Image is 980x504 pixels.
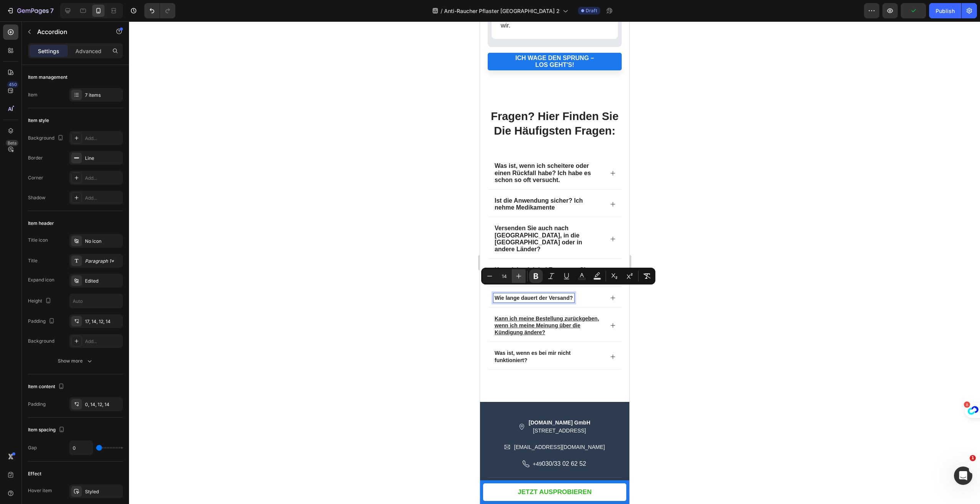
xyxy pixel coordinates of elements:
[586,7,597,14] span: Draft
[970,455,976,461] span: 1
[28,154,43,161] div: Border
[28,444,37,451] div: Gap
[70,294,122,308] input: Auto
[85,338,121,345] div: Add...
[481,268,655,285] div: Editor contextual toolbar
[936,7,955,15] div: Publish
[28,257,38,264] div: Title
[28,425,66,435] div: Item spacing
[28,470,41,477] div: Effect
[28,220,54,227] div: Item header
[85,238,121,245] div: No icon
[37,27,102,36] p: Accordion
[28,174,43,181] div: Corner
[50,6,54,15] p: 7
[28,338,54,345] div: Background
[38,47,59,55] p: Settings
[85,175,121,182] div: Add...
[85,195,121,202] div: Add...
[929,3,961,18] button: Publish
[85,135,121,142] div: Add...
[85,278,121,285] div: Edited
[28,276,54,283] div: Expand icon
[85,401,121,408] div: 0, 14, 12, 14
[7,81,18,88] div: 450
[28,194,46,201] div: Shadow
[85,155,121,162] div: Line
[28,382,66,392] div: Item content
[480,21,629,504] iframe: Design area
[28,74,67,81] div: Item management
[85,318,121,325] div: 17, 14, 12, 14
[28,316,56,327] div: Padding
[144,3,175,18] div: Undo/Redo
[70,441,93,455] input: Auto
[85,92,121,99] div: 7 items
[28,487,52,494] div: Hover item
[954,467,972,485] iframe: Intercom live chat
[85,258,121,265] div: Paragraph 1*
[6,140,18,146] div: Beta
[441,7,443,15] span: /
[58,357,93,365] div: Show more
[28,237,48,244] div: Title icon
[28,354,123,368] button: Show more
[85,488,121,495] div: Styled
[28,133,65,143] div: Background
[75,47,101,55] p: Advanced
[3,3,57,18] button: 7
[28,91,38,98] div: Item
[28,401,46,408] div: Padding
[28,296,53,306] div: Height
[28,117,49,124] div: Item style
[444,7,560,15] span: Anti-Raucher Pflaster [GEOGRAPHIC_DATA] 2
